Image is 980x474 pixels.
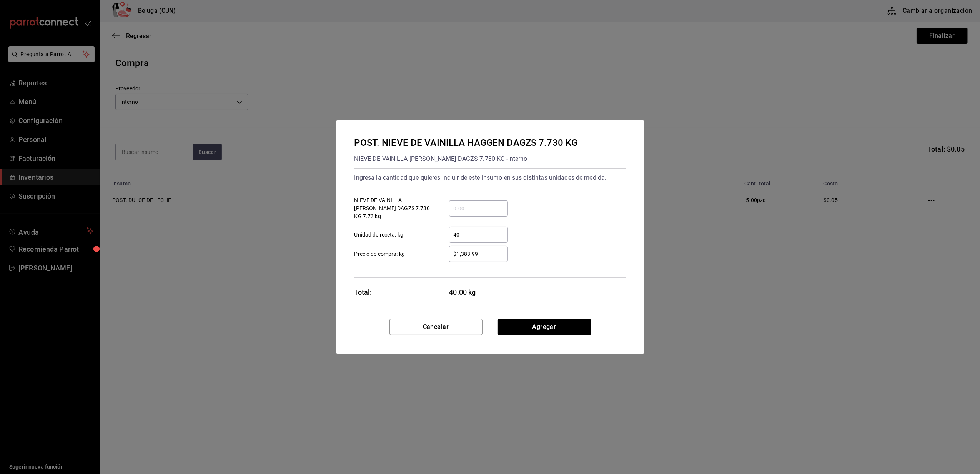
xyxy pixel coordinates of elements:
span: Precio de compra: kg [354,250,405,258]
input: Unidad de receta: kg [449,230,508,239]
span: Unidad de receta: kg [354,231,404,239]
div: NIEVE DE VAINILLA [PERSON_NAME] DAGZS 7.730 KG - Interno [354,153,578,165]
input: NIEVE DE VAINILLA [PERSON_NAME] DAGZS 7.730 KG 7.73 kg [449,204,508,213]
span: NIEVE DE VAINILLA [PERSON_NAME] DAGZS 7.730 KG 7.73 kg [354,196,434,220]
div: Ingresa la cantidad que quieres incluir de este insumo en sus distintas unidades de medida. [354,172,626,184]
div: Total: [354,287,372,297]
button: Agregar [498,319,591,335]
input: Precio de compra: kg [449,249,508,259]
div: POST. NIEVE DE VAINILLA HAGGEN DAGZS 7.730 KG [354,136,578,150]
button: Cancelar [389,319,483,335]
span: 40.00 kg [449,287,508,297]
